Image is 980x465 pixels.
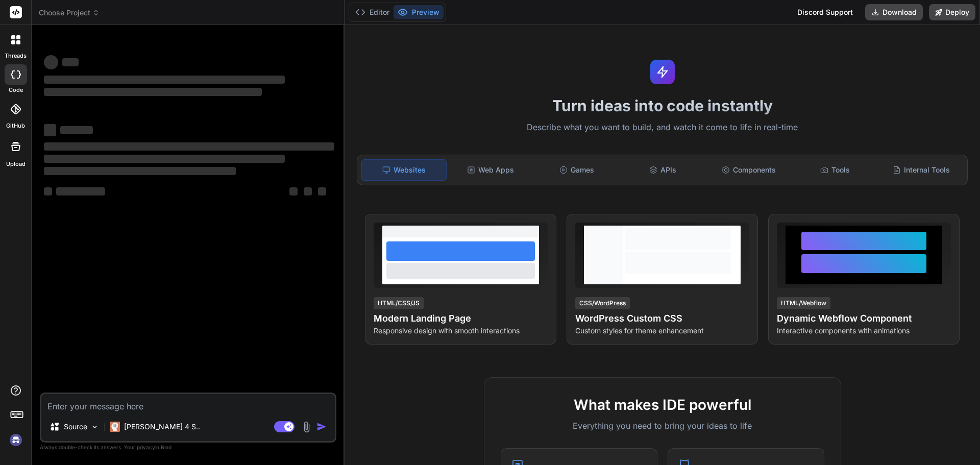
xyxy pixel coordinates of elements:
[6,160,26,168] label: Upload
[575,297,630,309] div: CSS/WordPress
[301,421,312,433] img: attachment
[449,159,533,181] div: Web Apps
[90,423,99,431] img: Pick Models
[44,142,334,151] span: ‌
[39,8,100,18] span: Choose Project
[5,52,27,60] label: threads
[575,311,749,326] h4: WordPress Custom CSS
[777,297,830,309] div: HTML/Webflow
[44,55,58,69] span: ‌
[777,311,951,326] h4: Dynamic Webflow Component
[351,96,974,115] h1: Turn ideas into code instantly
[64,422,87,432] p: Source
[374,297,424,309] div: HTML/CSS/JS
[621,159,705,181] div: APIs
[44,88,262,96] span: ‌
[501,394,824,415] h2: What makes IDE powerful
[289,187,298,195] span: ‌
[535,159,619,181] div: Games
[318,187,326,195] span: ‌
[44,124,56,136] span: ‌
[351,5,394,19] button: Editor
[879,159,963,181] div: Internal Tools
[9,86,23,94] label: code
[929,4,975,20] button: Deploy
[575,326,749,336] p: Custom styles for theme enhancement
[351,121,974,134] p: Describe what you want to build, and watch it come to life in real-time
[865,4,923,20] button: Download
[394,5,444,19] button: Preview
[7,431,24,449] img: signin
[124,422,200,432] p: [PERSON_NAME] 4 S..
[44,187,52,195] span: ‌
[361,159,447,181] div: Websites
[44,167,236,175] span: ‌
[62,58,79,66] span: ‌
[501,420,824,432] p: Everything you need to bring your ideas to life
[56,187,105,195] span: ‌
[44,155,285,163] span: ‌
[110,422,120,432] img: Claude 4 Sonnet
[6,121,25,130] label: GitHub
[316,422,327,432] img: icon
[707,159,791,181] div: Components
[791,4,859,20] div: Discord Support
[137,444,155,450] span: privacy
[304,187,312,195] span: ‌
[374,326,548,336] p: Responsive design with smooth interactions
[777,326,951,336] p: Interactive components with animations
[44,76,285,84] span: ‌
[40,443,336,452] p: Always double-check its answers. Your in Bind
[793,159,877,181] div: Tools
[374,311,548,326] h4: Modern Landing Page
[60,126,93,134] span: ‌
